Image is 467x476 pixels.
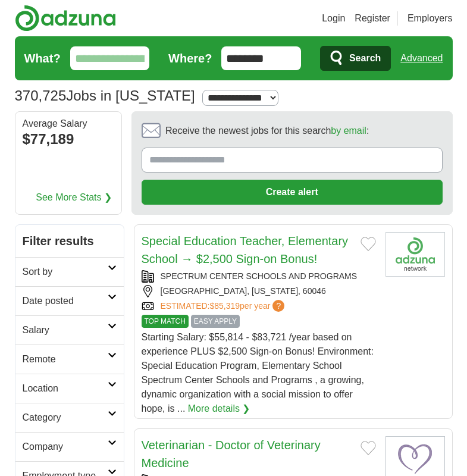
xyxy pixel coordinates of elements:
h2: Sort by [23,265,108,279]
img: Company logo [385,232,445,277]
div: [GEOGRAPHIC_DATA], [US_STATE], 60046 [142,285,376,297]
a: by email [331,126,366,136]
h2: Date posted [23,294,108,308]
a: Company [15,432,124,461]
a: Salary [15,315,124,345]
h1: Jobs in [US_STATE] [15,87,195,104]
a: Remote [15,345,124,374]
span: ? [272,300,284,312]
h2: Salary [23,323,108,337]
a: Sort by [15,257,124,286]
a: More details ❯ [188,402,250,416]
a: Register [355,11,390,26]
h2: Company [23,440,108,454]
label: What? [24,49,61,67]
span: $85,319 [209,301,240,311]
h2: Location [23,381,108,396]
button: Add to favorite jobs [361,441,376,455]
span: 370,725 [15,85,67,107]
label: Where? [168,49,212,67]
button: Search [320,46,391,71]
a: Category [15,403,124,432]
h2: Filter results [15,225,124,257]
span: Search [349,46,381,70]
a: Login [322,11,345,26]
a: Special Education Teacher, Elementary School → $2,500 Sign-on Bonus! [142,234,349,265]
div: $77,189 [23,129,114,150]
a: Location [15,374,124,403]
div: Average Salary [23,119,114,129]
h2: Remote [23,352,108,367]
button: Create alert [142,180,443,205]
h2: Category [23,411,108,425]
a: Date posted [15,286,124,315]
a: See More Stats ❯ [36,190,112,205]
span: Receive the newest jobs for this search : [165,124,369,138]
span: TOP MATCH [142,315,189,328]
a: Advanced [400,46,443,70]
span: Starting Salary: $55,814 - $83,721 /year based on experience PLUS $2,500 Sign-on Bonus! Environme... [142,332,374,414]
button: Add to favorite jobs [361,237,376,251]
a: ESTIMATED:$85,319per year? [161,300,287,312]
a: Employers [408,11,453,26]
div: SPECTRUM CENTER SCHOOLS AND PROGRAMS [142,270,376,283]
a: Veterinarian - Doctor of Veterinary Medicine [142,439,321,469]
img: Adzuna logo [15,5,116,32]
span: EASY APPLY [191,315,240,328]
